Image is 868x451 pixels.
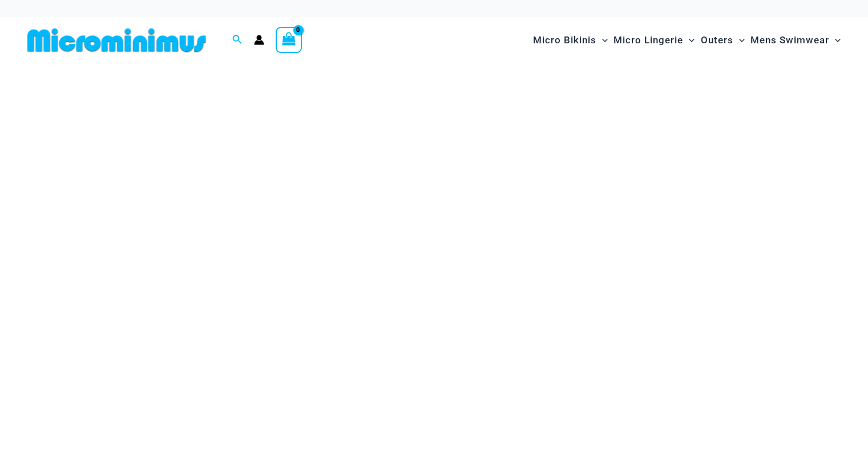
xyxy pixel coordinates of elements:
[254,35,264,45] a: Account icon link
[750,26,829,55] span: Mens Swimwear
[829,26,841,55] span: Menu Toggle
[733,26,745,55] span: Menu Toggle
[276,27,302,53] a: View Shopping Cart, empty
[701,26,733,55] span: Outers
[613,26,683,55] span: Micro Lingerie
[232,33,243,47] a: Search icon link
[611,23,697,58] a: Micro LingerieMenu ToggleMenu Toggle
[596,26,608,55] span: Menu Toggle
[748,23,843,58] a: Mens SwimwearMenu ToggleMenu Toggle
[683,26,695,55] span: Menu Toggle
[698,23,748,58] a: OutersMenu ToggleMenu Toggle
[533,26,596,55] span: Micro Bikinis
[530,23,611,58] a: Micro BikinisMenu ToggleMenu Toggle
[528,21,845,59] nav: Site Navigation
[23,27,211,53] img: MM SHOP LOGO FLAT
